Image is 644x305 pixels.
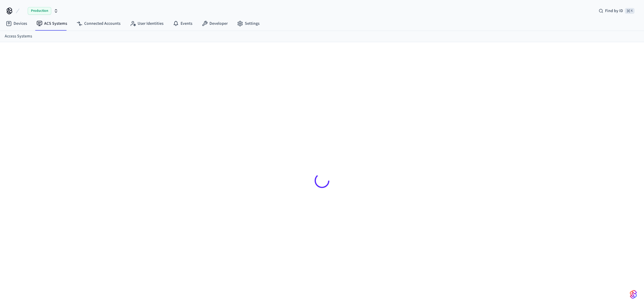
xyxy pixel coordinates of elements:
[32,18,72,29] a: ACS Systems
[605,8,623,14] span: Find by ID
[232,18,264,29] a: Settings
[594,6,639,16] div: Find by ID⌘ K
[197,18,232,29] a: Developer
[1,18,32,29] a: Devices
[28,7,51,15] span: Production
[72,18,125,29] a: Connected Accounts
[630,290,637,299] img: SeamLogoGradient.69752ec5.svg
[168,18,197,29] a: Events
[625,8,635,14] span: ⌘ K
[5,33,32,39] a: Access Systems
[125,18,168,29] a: User Identities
